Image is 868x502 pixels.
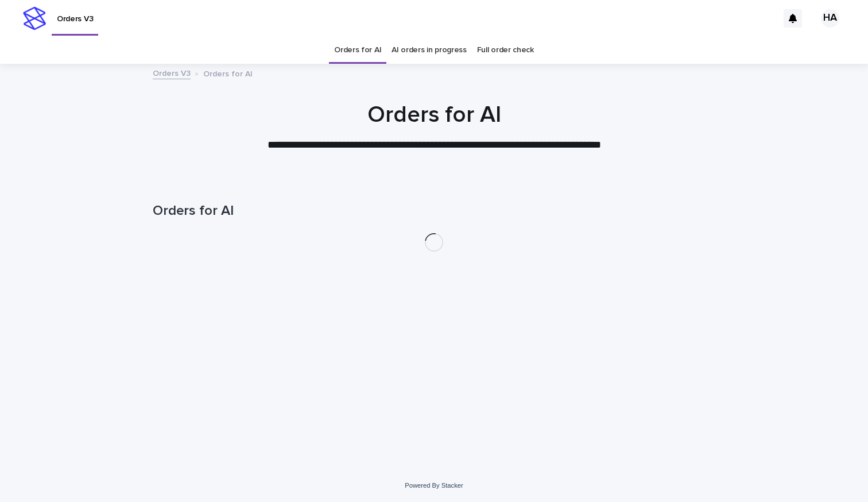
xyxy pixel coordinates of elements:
div: HA [821,9,839,28]
a: Orders V3 [153,66,191,79]
a: Orders for AI [334,37,381,64]
a: AI orders in progress [392,37,467,64]
h1: Orders for AI [153,203,715,219]
a: Full order check [477,37,534,64]
a: Powered By Stacker [405,482,463,489]
h1: Orders for AI [153,101,715,129]
img: stacker-logo-s-only.png [23,7,46,30]
p: Orders for AI [203,67,253,79]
